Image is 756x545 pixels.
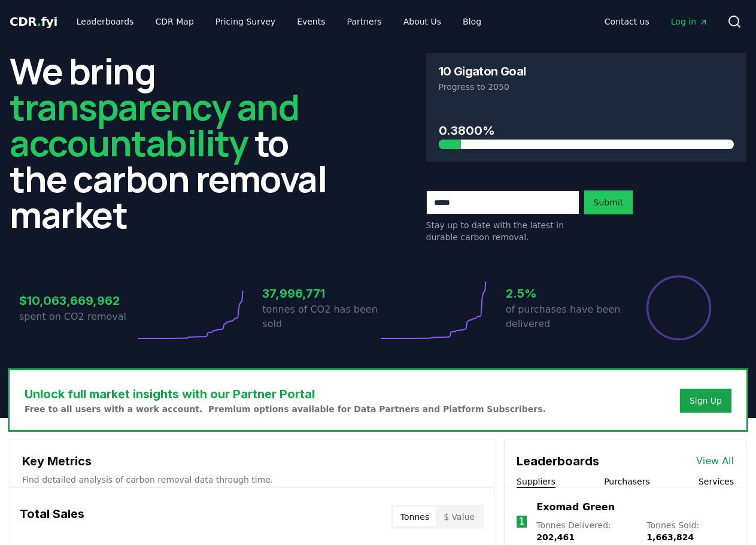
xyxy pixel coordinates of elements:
[645,274,712,341] div: Percentage of sales delivered
[287,11,335,32] a: Events
[25,385,546,403] h3: Unlock full market insights with our Partner Portal
[671,16,708,28] span: Log in
[584,190,633,214] button: Submit
[517,452,599,470] h3: Leaderboards
[536,532,575,542] span: 202,461
[517,476,555,488] button: Suppliers
[22,474,482,486] p: Find detailed analysis of carbon removal data through time.
[595,11,718,32] nav: Main
[453,11,491,32] a: Blog
[10,13,57,30] a: CDR.fyi
[439,65,526,77] h3: 10 Gigaton Goal
[506,284,621,302] h3: 2.5%
[10,14,57,29] span: CDR fyi
[699,476,734,488] button: Services
[37,14,41,29] span: .
[67,11,144,32] a: Leaderboards
[595,11,659,32] a: Contact us
[146,11,204,32] a: CDR Map
[436,507,482,526] button: $ Value
[426,219,579,243] p: Stay up to date with the latest in durable carbon removal.
[19,292,135,310] h3: $10,063,669,962
[646,532,694,542] span: 1,663,824
[680,389,731,413] button: Sign Up
[439,122,734,140] h3: 0.3800%
[696,454,734,468] a: View All
[262,302,378,331] p: tonnes of CO2 has been sold
[604,476,650,488] button: Purchasers
[439,81,734,93] p: Progress to 2050
[19,310,135,324] p: spent on CO2 removal
[67,11,491,32] nav: Main
[646,519,734,543] p: Tonnes Sold :
[394,11,451,32] a: About Us
[338,11,391,32] a: Partners
[25,403,546,415] p: Free to all users with a work account. Premium options available for Data Partners and Platform S...
[661,11,718,32] a: Log in
[690,395,722,407] a: Sign Up
[10,82,299,167] span: transparency and accountability
[206,11,285,32] a: Pricing Survey
[262,284,378,302] h3: 37,996,771
[393,507,436,526] button: Tonnes
[536,500,615,514] a: Exomad Green
[519,514,525,529] p: 1
[506,302,621,331] p: of purchases have been delivered
[536,519,634,543] p: Tonnes Delivered :
[10,53,330,232] h2: We bring to the carbon removal market
[22,452,482,470] h3: Key Metrics
[20,505,84,529] h3: Total Sales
